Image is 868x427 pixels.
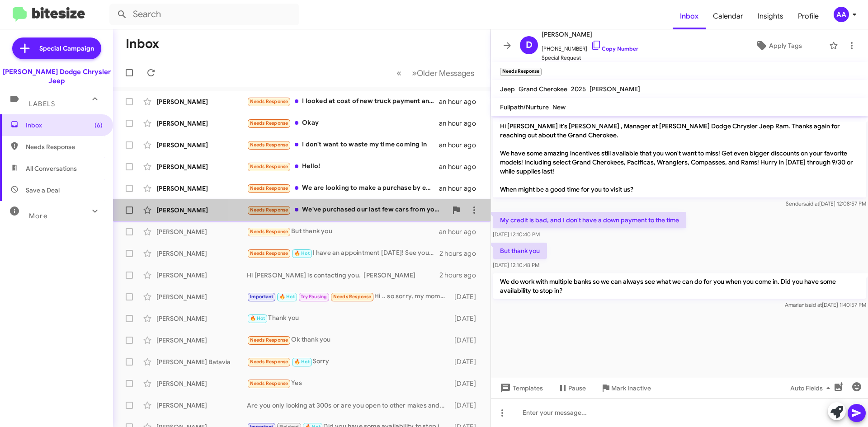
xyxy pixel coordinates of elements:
div: [PERSON_NAME] [156,141,247,150]
div: [DATE] [450,336,483,345]
span: [PERSON_NAME] [590,85,640,93]
div: [PERSON_NAME] [156,249,247,258]
div: an hour ago [439,97,483,106]
div: [PERSON_NAME] [156,227,247,236]
span: Needs Response [250,229,288,235]
div: Hi .. so sorry, my mom has not been well !! I'll get back to you !! Thank you !! [247,291,450,302]
button: Mark Inactive [593,380,658,396]
div: We've purchased our last few cars from you and would have liked to continue but are limited at th... [247,205,447,215]
div: [DATE] [450,401,483,410]
span: Templates [498,380,543,396]
span: [PERSON_NAME] [542,29,638,40]
div: Okay [247,118,439,128]
div: Hi [PERSON_NAME] is contacting you. [PERSON_NAME] [247,271,439,280]
div: [PERSON_NAME] [156,271,247,280]
div: [PERSON_NAME] [156,401,247,410]
a: Profile [791,3,826,29]
input: Search [109,4,299,25]
span: Auto Fields [790,380,834,396]
a: Calendar [706,3,750,29]
span: Needs Response [250,337,288,343]
div: [PERSON_NAME] [156,97,247,106]
div: [PERSON_NAME] [156,336,247,345]
span: Special Campaign [39,44,94,53]
button: Templates [491,380,550,396]
div: 2 hours ago [439,249,483,258]
button: Pause [550,380,593,396]
div: [PERSON_NAME] [156,379,247,388]
div: I don't want to waste my time coming in [247,140,439,150]
span: More [29,212,47,220]
span: Needs Response [250,99,288,104]
span: Insights [750,3,791,29]
nav: Page navigation example [392,64,480,82]
span: Grand Cherokee [519,85,567,93]
div: [DATE] [450,357,483,366]
span: Fullpath/Nurture [500,103,549,111]
span: [DATE] 12:10:40 PM [493,231,540,238]
p: We do work with multiple banks so we can always see what we can do for you when you come in. Did ... [493,273,866,299]
div: [PERSON_NAME] [156,314,247,323]
div: We are looking to make a purchase by end of calendar year, looking into used cars. Thx JDS [247,183,439,193]
div: an hour ago [439,119,483,128]
a: Special Campaign [12,38,101,59]
span: Needs Response [250,120,288,126]
h1: Inbox [126,37,159,51]
span: Inbox [673,3,706,29]
span: Needs Response [333,294,372,300]
span: Needs Response [250,164,288,169]
div: an hour ago [439,227,483,236]
span: New [552,103,566,111]
span: 🔥 Hot [294,250,310,256]
span: Older Messages [417,68,474,78]
span: Needs Response [250,359,288,365]
span: » [412,67,417,79]
span: (6) [94,121,103,130]
div: Are you only looking at 300s or are you open to other makes and models? [247,401,450,410]
span: 🔥 Hot [294,359,310,365]
p: Hi [PERSON_NAME] it's [PERSON_NAME] , Manager at [PERSON_NAME] Dodge Chrysler Jeep Ram. Thanks ag... [493,118,866,197]
button: Auto Fields [783,380,841,396]
div: Yes [247,378,450,389]
div: Ok thank you [247,335,450,345]
div: [PERSON_NAME] [156,292,247,301]
div: But thank you [247,226,439,237]
p: But thank you [493,243,547,259]
span: « [396,67,401,79]
span: Needs Response [250,207,288,213]
div: an hour ago [439,184,483,193]
span: Needs Response [250,250,288,256]
div: I have an appointment [DATE]! See you then. Thanks so much :-) [247,248,439,258]
span: Mark Inactive [611,380,651,396]
span: Apply Tags [769,38,802,54]
div: Thank you [247,313,450,324]
span: Amariani [DATE] 1:40:57 PM [785,301,866,308]
span: 🔥 Hot [250,315,265,321]
span: said at [803,200,819,207]
div: [DATE] [450,379,483,388]
span: Inbox [26,121,103,130]
a: Copy Number [591,45,638,52]
div: an hour ago [439,162,483,171]
span: 2025 [571,85,586,93]
div: [PERSON_NAME] Batavia [156,357,247,366]
span: Needs Response [250,142,288,148]
div: [PERSON_NAME] [156,162,247,171]
span: Needs Response [250,380,288,386]
div: Hello! [247,161,439,172]
span: said at [806,301,822,308]
div: Sorry [247,357,450,367]
div: [PERSON_NAME] [156,206,247,215]
div: AA [834,7,849,22]
p: My credit is bad, and I don't have a down payment to the time [493,212,686,228]
div: [DATE] [450,292,483,301]
button: Apply Tags [732,38,825,54]
small: Needs Response [500,68,542,76]
div: [PERSON_NAME] [156,119,247,128]
span: Sender [DATE] 12:08:57 PM [786,200,866,207]
div: [DATE] [450,314,483,323]
span: [DATE] 12:10:48 PM [493,262,539,268]
span: Needs Response [26,142,103,151]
